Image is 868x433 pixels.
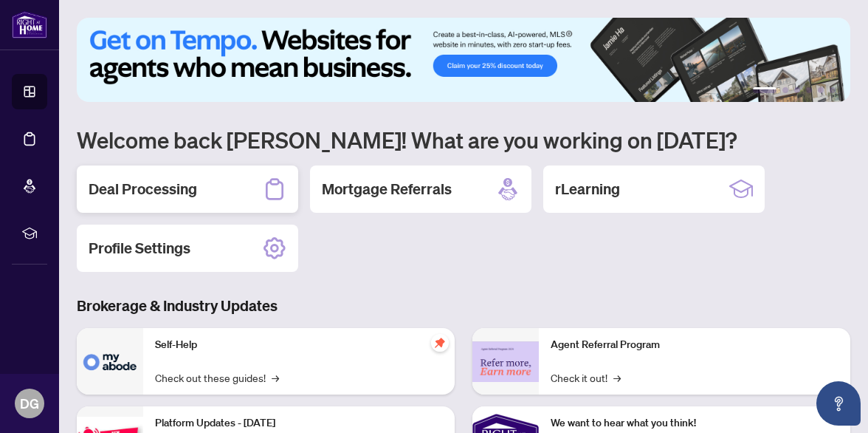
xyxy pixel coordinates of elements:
[322,179,452,200] h2: Mortgage Referrals
[155,369,279,386] a: Check out these guides!→
[20,393,39,414] span: DG
[551,337,838,353] p: Agent Referral Program
[551,415,838,432] p: We want to hear what you think!
[77,328,143,395] img: Self-Help
[12,11,47,38] img: logo
[830,87,836,93] button: 6
[272,369,279,386] span: →
[613,369,621,386] span: →
[77,18,850,102] img: Slide 0
[89,179,197,200] h2: Deal Processing
[155,415,443,432] p: Platform Updates - [DATE]
[77,126,850,154] h1: Welcome back [PERSON_NAME]! What are you working on [DATE]?
[551,369,621,386] a: Check it out!→
[77,296,850,316] h3: Brokerage & Industry Updates
[155,337,443,353] p: Self-Help
[89,238,190,259] h2: Profile Settings
[806,87,812,93] button: 4
[818,87,824,93] button: 5
[794,87,800,93] button: 3
[472,341,539,382] img: Agent Referral Program
[431,334,449,352] span: pushpin
[555,179,620,200] h2: rLearning
[816,381,861,426] button: Open asap
[753,87,776,93] button: 1
[782,87,788,93] button: 2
